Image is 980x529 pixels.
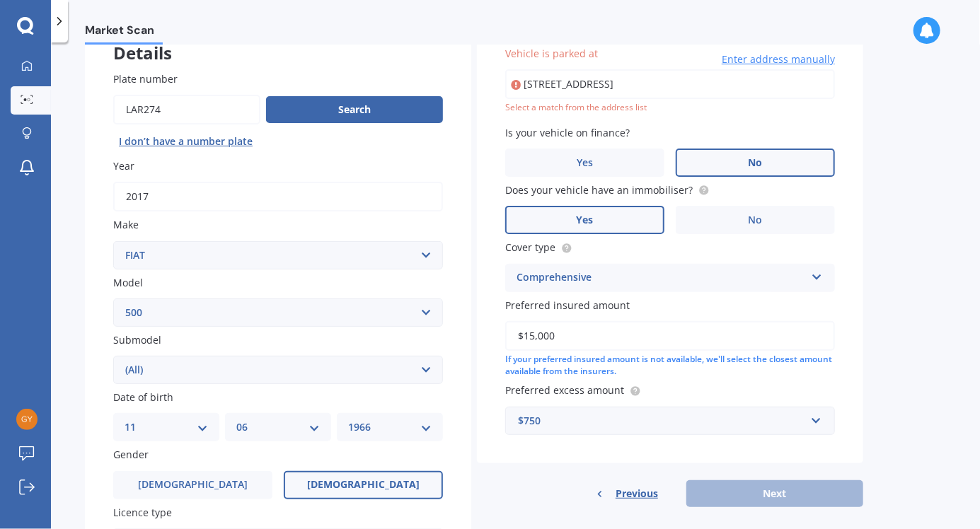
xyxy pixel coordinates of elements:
[113,276,143,289] span: Model
[505,384,624,397] span: Preferred excess amount
[505,126,630,139] span: Is your vehicle on finance?
[113,130,258,153] button: I don’t have a number plate
[505,102,835,114] div: Select a match from the address list
[113,72,178,86] span: Plate number
[266,96,443,123] button: Search
[616,483,658,504] span: Previous
[505,241,555,255] span: Cover type
[505,47,598,60] span: Vehicle is parked at
[505,183,693,197] span: Does your vehicle have an immobiliser?
[113,506,172,519] span: Licence type
[85,23,163,42] span: Market Scan
[505,354,835,378] div: If your preferred insured amount is not available, we'll select the closest amount available from...
[113,333,161,347] span: Submodel
[113,182,443,211] input: YYYY
[16,409,38,430] img: 967f1f8373795db015a649e50956c491
[113,219,139,232] span: Make
[577,157,593,169] span: Yes
[518,413,805,429] div: $750
[722,52,835,66] span: Enter address manually
[113,159,134,173] span: Year
[749,157,763,169] span: No
[138,479,248,491] span: [DEMOGRAPHIC_DATA]
[307,479,420,491] span: [DEMOGRAPHIC_DATA]
[577,214,594,226] span: Yes
[113,95,260,124] input: Enter plate number
[505,69,835,99] input: Enter address
[505,321,835,351] input: Enter amount
[517,269,805,286] div: Comprehensive
[749,214,763,226] span: No
[113,390,173,404] span: Date of birth
[113,448,149,462] span: Gender
[505,298,630,312] span: Preferred insured amount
